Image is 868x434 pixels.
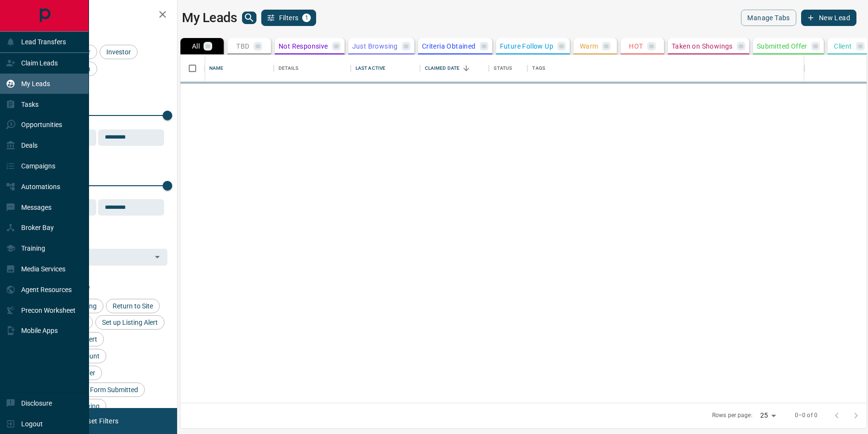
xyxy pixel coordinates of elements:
[151,250,164,264] button: Open
[532,55,545,82] div: Tags
[103,48,134,56] span: Investor
[489,55,527,82] div: Status
[834,43,852,50] p: Client
[182,10,237,26] h1: My Leads
[741,10,796,26] button: Manage Tabs
[801,10,856,26] button: New Lead
[422,43,476,50] p: Criteria Obtained
[500,43,553,50] p: Future Follow Up
[100,45,138,59] div: Investor
[527,55,804,82] div: Tags
[351,55,420,82] div: Last Active
[279,43,328,50] p: Not Responsive
[209,55,224,82] div: Name
[757,43,807,50] p: Submitted Offer
[672,43,733,50] p: Taken on Showings
[279,55,298,82] div: Details
[356,55,385,82] div: Last Active
[303,14,310,21] span: 1
[99,319,161,326] span: Set up Listing Alert
[261,10,317,26] button: Filters1
[73,413,125,429] button: Reset Filters
[629,43,643,50] p: HOT
[204,55,274,82] div: Name
[712,411,753,420] p: Rows per page:
[242,12,256,24] button: search button
[352,43,398,50] p: Just Browsing
[109,302,156,310] span: Return to Site
[95,315,165,330] div: Set up Listing Alert
[420,55,489,82] div: Claimed Date
[31,10,167,21] h2: Filters
[460,62,473,75] button: Sort
[425,55,460,82] div: Claimed Date
[106,299,160,313] div: Return to Site
[756,408,779,422] div: 25
[192,43,200,50] p: All
[274,55,351,82] div: Details
[236,43,249,50] p: TBD
[580,43,599,50] p: Warm
[795,411,817,420] p: 0–0 of 0
[494,55,512,82] div: Status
